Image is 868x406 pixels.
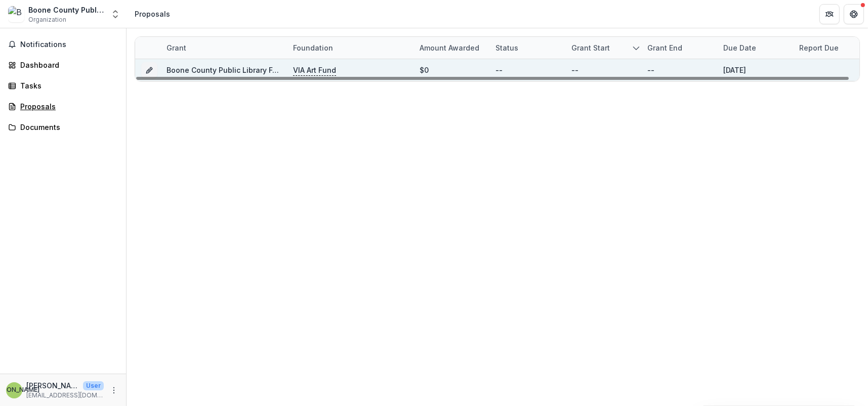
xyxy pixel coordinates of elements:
svg: sorted descending [632,44,640,52]
div: Report Due [793,42,845,53]
span: Notifications [20,40,118,49]
div: Grant [160,42,192,53]
div: Proposals [135,9,170,19]
span: Organization [28,15,66,24]
a: Tasks [4,77,122,94]
div: Status [489,37,565,59]
div: Boone County Public Library Foundation [28,5,104,15]
button: Get Help [844,4,864,24]
a: Dashboard [4,57,122,73]
button: Open entity switcher [108,4,122,24]
button: More [108,384,120,396]
div: Grant [160,37,287,59]
div: Proposals [20,101,114,112]
div: Tasks [20,80,114,91]
div: $0 [420,65,429,75]
div: Dashboard [20,60,114,70]
div: Grant start [565,37,641,59]
div: [DATE] [723,65,746,75]
div: Grant end [641,37,717,59]
a: Proposals [4,98,122,115]
p: [EMAIL_ADDRESS][DOMAIN_NAME] [26,391,104,400]
div: Grant end [641,42,688,53]
div: Documents [20,122,114,132]
button: Grant 9014d38c-6124-48fb-9eea-aa0846f782a6 [141,62,157,78]
a: Documents [4,119,122,136]
button: Partners [819,4,840,24]
p: VIA Art Fund [293,65,336,76]
p: User [83,381,104,390]
div: Due Date [717,37,793,59]
a: Boone County Public Library Foundation - 2025 - LOI: Artistic Production Spring 2026 [167,66,467,74]
button: Notifications [4,36,122,53]
nav: breadcrumb [131,7,174,21]
div: -- [571,65,578,75]
div: Grant start [565,42,616,53]
div: -- [495,65,503,75]
div: Foundation [287,37,414,59]
div: Amount awarded [414,37,489,59]
div: Amount awarded [414,42,485,53]
div: Foundation [287,42,339,53]
div: Status [489,42,524,53]
div: Due Date [717,42,762,53]
div: -- [647,65,654,75]
img: Boone County Public Library Foundation [8,6,24,22]
p: [PERSON_NAME] [26,380,79,391]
